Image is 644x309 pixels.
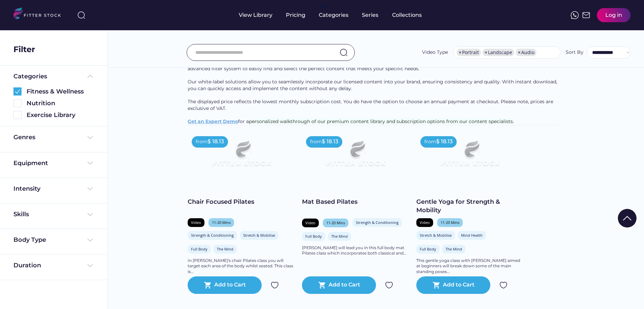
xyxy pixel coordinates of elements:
[416,198,524,215] div: Gentle Yoga for Strength & Mobility
[322,138,338,145] div: $ 18.13
[13,159,48,167] div: Equipment
[13,7,67,21] img: LOGO.svg
[13,99,22,107] img: Rectangle%205126.svg
[217,246,233,252] div: The Mind
[499,281,507,289] img: Group%201000002324.svg
[86,133,94,142] img: Frame%20%284%29.svg
[457,49,481,56] li: Portrait
[310,139,322,145] div: from
[13,72,47,81] div: Categories
[207,138,224,145] div: $ 18.13
[13,44,35,55] div: Filter
[441,220,459,225] div: 11-20 Mins
[212,220,231,225] div: 11-20 Mins
[27,87,94,96] div: Fitness & Wellness
[326,220,345,225] div: 11-20 Mins
[188,258,295,275] div: In [PERSON_NAME]'s chair Pilates class you will target each area of the body whilst seated. This ...
[582,11,590,19] img: Frame%2051.svg
[302,245,410,257] div: [PERSON_NAME] will lead you in this full body mat Pilates class which incorporates both classical...
[249,118,514,124] span: personalized walkthrough of our premium content library and subscription options from our content...
[271,281,279,289] img: Group%201000002324.svg
[446,246,462,252] div: The Mind
[196,139,207,145] div: from
[191,246,207,252] div: Full Body
[356,220,399,225] div: Strength & Conditioning
[86,210,94,219] img: Frame%20%284%29.svg
[331,234,348,239] div: The Mind
[13,111,22,119] img: Rectangle%205126.svg
[443,281,475,289] div: Add to Cart
[188,52,564,125] div: Explore our premium Fitness & Wellness library, filled with engaging and varied video and audio s...
[302,198,410,206] div: Mat Based Pilates
[362,11,379,19] div: Series
[420,246,436,252] div: Full Body
[618,209,637,228] img: Group%201000002322%20%281%29.svg
[13,210,30,219] div: Skills
[204,281,212,289] button: shopping_cart
[188,118,238,124] a: Get an Expert Demo
[13,185,40,193] div: Intensity
[86,185,94,193] img: Frame%20%284%29.svg
[485,50,487,55] span: ×
[420,233,452,238] div: Stretch & Mobilise
[416,258,524,275] div: This gentle yoga class with [PERSON_NAME] aimed at beginners will break down some of the main sta...
[198,132,285,181] img: Frame%2079%20%281%29.svg
[571,11,579,19] img: meteor-icons_whatsapp%20%281%29.svg
[319,3,328,10] div: fvck
[329,281,360,289] div: Add to Cart
[313,132,399,181] img: Frame%2079%20%281%29.svg
[420,220,430,225] div: Video
[305,220,315,225] div: Video
[86,262,94,270] img: Frame%20%284%29.svg
[191,233,234,238] div: Strength & Conditioning
[86,236,94,244] img: Frame%20%284%29.svg
[86,72,94,80] img: Frame%20%285%29.svg
[13,133,35,142] div: Genres
[188,198,295,206] div: Chair Focused Pilates
[286,11,305,19] div: Pricing
[13,236,46,244] div: Body Type
[483,49,514,56] li: Landscape
[427,132,513,181] img: Frame%2079%20%281%29.svg
[243,233,275,238] div: Stretch & Mobilise
[392,11,422,19] div: Collections
[566,49,583,56] div: Sort By
[436,138,453,145] div: $ 18.13
[459,50,461,55] span: ×
[77,11,85,19] img: search-normal%203.svg
[461,233,483,238] div: Mind Health
[432,281,441,289] button: shopping_cart
[340,48,348,56] img: search-normal.svg
[188,99,555,111] span: The displayed price reflects the lowest monthly subscription cost. You do have the option to choo...
[319,11,348,19] div: Categories
[191,220,201,225] div: Video
[13,87,22,95] img: Group%201000002360.svg
[239,11,272,19] div: View Library
[605,11,622,19] div: Log in
[518,50,521,55] span: ×
[305,234,322,239] div: Full Body
[13,261,41,270] div: Duration
[385,281,393,289] img: Group%201000002324.svg
[27,99,94,108] div: Nutrition
[424,139,436,145] div: from
[422,49,448,56] div: Video Type
[27,111,94,119] div: Exercise Library
[516,49,536,56] li: Audio
[214,281,246,289] div: Add to Cart
[86,159,94,167] img: Frame%20%284%29.svg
